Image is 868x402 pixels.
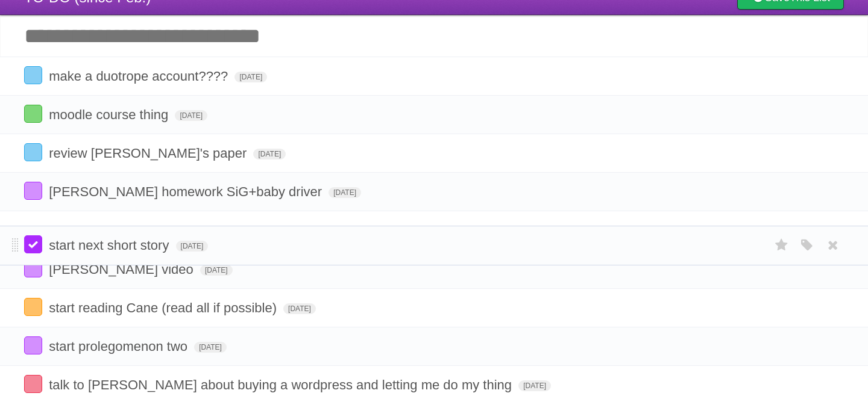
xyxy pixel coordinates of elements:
span: start prolegomenon two [49,339,190,354]
span: talk to [PERSON_NAME] about buying a wordpress and letting me do my thing [49,377,515,392]
span: make a duotrope account???? [49,69,231,84]
span: start reading Cane (read all if possible) [49,300,280,315]
label: Done [24,298,42,316]
span: [DATE] [175,110,207,121]
label: Done [24,259,42,277]
label: Done [24,66,42,84]
span: [DATE] [283,303,316,314]
span: [DATE] [176,241,209,252]
span: [PERSON_NAME] video [49,262,197,277]
label: Done [24,235,42,253]
label: Done [24,182,42,200]
span: [DATE] [200,265,233,276]
span: [DATE] [329,187,361,198]
span: [PERSON_NAME] homework SiG+baby driver [49,184,325,199]
label: Done [24,143,42,161]
span: moodle course thing [49,107,171,122]
span: [DATE] [234,72,267,82]
span: [DATE] [253,149,286,159]
label: Done [24,375,42,393]
span: [DATE] [194,342,227,353]
span: review [PERSON_NAME]'s paper [49,146,250,161]
label: Done [24,105,42,123]
span: [DATE] [518,380,551,391]
label: Star task [770,235,793,255]
span: start next short story [49,238,172,253]
label: Done [24,336,42,354]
